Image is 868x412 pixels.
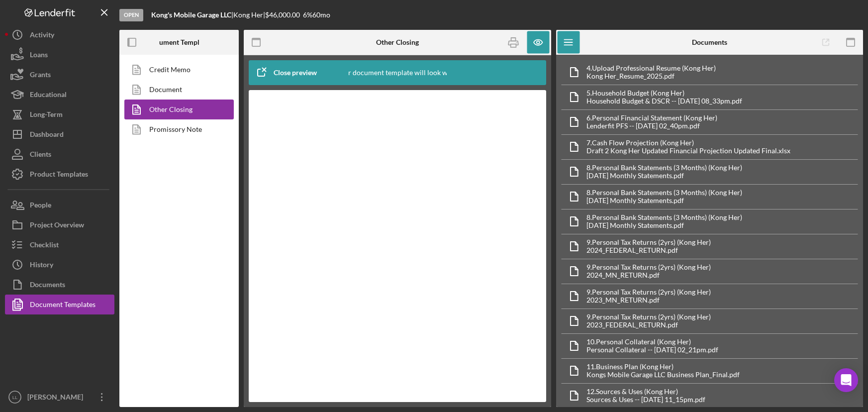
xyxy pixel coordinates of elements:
[586,89,742,97] div: 5. Household Budget (Kong Her)
[30,255,53,277] div: History
[586,213,742,221] div: 8. Personal Bank Statements (3 Months) (Kong Her)
[586,189,742,197] div: 8. Personal Bank Statements (3 Months) (Kong Her)
[5,275,114,295] button: Documents
[586,338,718,346] div: 10. Personal Collateral (Kong Her)
[586,346,718,354] div: Personal Collateral -- [DATE] 02_21pm.pdf
[249,63,327,83] button: Close preview
[303,11,312,19] div: 6 %
[586,388,705,396] div: 12. Sources & Uses (Kong Her)
[586,271,711,279] div: 2024_MN_RETURN.pdf
[25,387,90,410] div: [PERSON_NAME]
[586,64,716,72] div: 4. Upload Professional Resume (Kong Her)
[5,144,114,164] button: Clients
[5,65,114,85] button: Grants
[5,164,114,184] button: Product Templates
[124,100,229,119] a: Other Closing
[124,80,229,100] a: Document
[5,387,114,407] button: LL[PERSON_NAME]
[5,124,114,144] button: Dashboard
[586,147,790,155] div: Draft 2 Kong Her Updated Financial Projection Updated Final.xlsx
[30,195,51,217] div: People
[30,144,51,167] div: Clients
[119,9,143,21] div: Open
[5,85,114,104] button: Educational
[269,100,526,392] iframe: Rich Text Area
[233,11,265,19] div: Kong Her |
[586,238,711,246] div: 9. Personal Tax Returns (2yrs) (Kong Her)
[265,11,303,19] div: $46,000.00
[586,313,711,321] div: 9. Personal Tax Returns (2yrs) (Kong Her)
[30,295,96,317] div: Document Templates
[692,38,727,46] b: Documents
[586,164,742,172] div: 8. Personal Bank Statements (3 Months) (Kong Her)
[586,246,711,254] div: 2024_FEDERAL_RETURN.pdf
[586,263,711,271] div: 9. Personal Tax Returns (2yrs) (Kong Her)
[834,368,858,392] div: Open Intercom Messenger
[586,197,742,205] div: [DATE] Monthly Statements.pdf
[586,363,740,371] div: 11. Business Plan (Kong Her)
[586,172,742,180] div: [DATE] Monthly Statements.pdf
[30,235,59,257] div: Checklist
[30,45,48,67] div: Loans
[151,10,231,19] b: Kong's Mobile Garage LLC
[12,395,18,400] text: LL
[30,215,84,237] div: Project Overview
[586,296,711,304] div: 2023_MN_RETURN.pdf
[586,72,716,80] div: Kong Her_Resume_2025.pdf
[124,119,229,139] a: Promissory Note
[586,114,717,122] div: 6. Personal Financial Statement (Kong Her)
[586,371,740,379] div: Kongs Mobile Garage LLC Business Plan_Final.pdf
[376,38,419,46] b: Other Closing
[30,275,65,297] div: Documents
[30,85,67,107] div: Educational
[586,221,742,229] div: [DATE] Monthly Statements.pdf
[5,295,114,314] button: Document Templates
[5,104,114,124] button: Long-Term
[30,65,51,87] div: Grants
[5,45,114,65] button: Loans
[586,321,711,329] div: 2023_FEDERAL_RETURN.pdf
[586,288,711,296] div: 9. Personal Tax Returns (2yrs) (Kong Her)
[147,38,212,46] b: Document Templates
[5,235,114,255] button: Checklist
[5,25,114,45] button: Activity
[586,396,705,404] div: Sources & Uses -- [DATE] 11_15pm.pdf
[312,11,330,19] div: 60 mo
[124,60,229,80] a: Credit Memo
[5,195,114,215] button: People
[274,63,317,83] div: Close preview
[586,97,742,105] div: Household Budget & DSCR -- [DATE] 08_33pm.pdf
[301,60,493,85] div: This is how your document template will look when completed
[151,11,233,19] div: |
[5,215,114,235] button: Project Overview
[30,164,88,187] div: Product Templates
[30,25,54,47] div: Activity
[30,124,64,147] div: Dashboard
[586,122,717,130] div: Lenderfit PFS -- [DATE] 02_40pm.pdf
[30,104,63,127] div: Long-Term
[5,255,114,275] button: History
[586,139,790,147] div: 7. Cash Flow Projection (Kong Her)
